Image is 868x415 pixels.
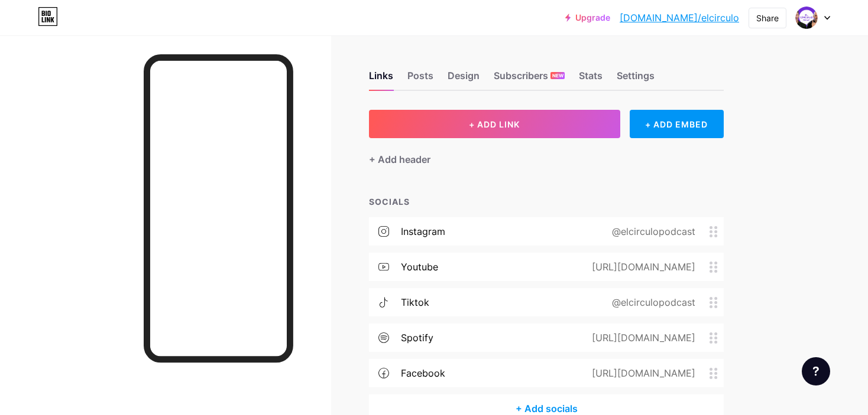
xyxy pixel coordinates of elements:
[630,110,724,138] div: + ADD EMBED
[593,224,710,238] div: @elcirculopodcast
[448,68,480,90] div: Design
[494,68,565,90] div: Subscribers
[756,12,779,24] div: Share
[369,195,724,208] div: SOCIALS
[401,295,429,309] div: tiktok
[573,366,710,380] div: [URL][DOMAIN_NAME]
[401,260,438,274] div: youtube
[593,295,710,309] div: @elcirculopodcast
[369,152,430,166] div: + Add header
[407,68,433,90] div: Posts
[617,68,655,90] div: Settings
[401,331,433,345] div: spotify
[579,68,603,90] div: Stats
[565,13,610,22] a: Upgrade
[620,11,739,25] a: [DOMAIN_NAME]/elcirculo
[401,224,445,238] div: instagram
[469,119,520,129] span: + ADD LINK
[573,331,710,345] div: [URL][DOMAIN_NAME]
[795,6,818,29] img: Lorenzo
[552,72,563,79] span: NEW
[573,260,710,274] div: [URL][DOMAIN_NAME]
[401,366,445,380] div: facebook
[369,110,620,138] button: + ADD LINK
[369,68,393,90] div: Links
